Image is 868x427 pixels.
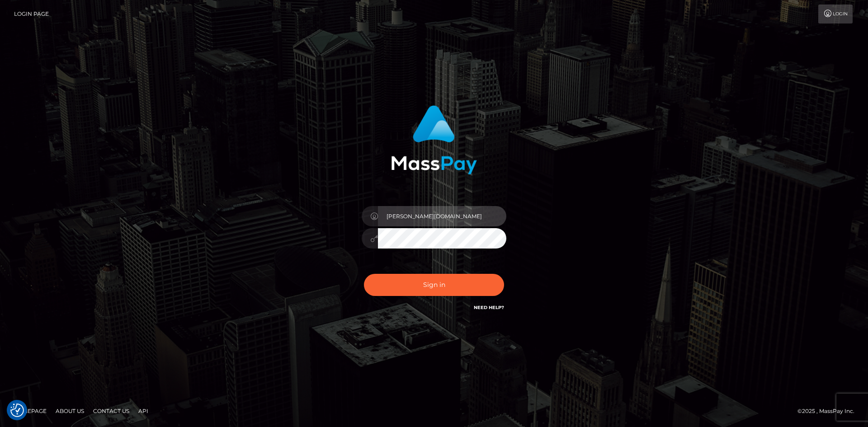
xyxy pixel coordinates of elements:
[474,305,504,310] a: Need Help?
[52,404,88,418] a: About Us
[10,404,24,417] img: Revisit consent button
[797,406,861,416] div: © 2025 , MassPay Inc.
[364,274,504,296] button: Sign in
[14,5,49,23] a: Login Page
[135,404,152,418] a: API
[391,105,477,174] img: MassPay Login
[378,206,506,226] input: Username...
[10,404,50,418] a: Homepage
[10,404,24,417] button: Consent Preferences
[818,5,853,23] a: Login
[90,404,133,418] a: Contact Us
